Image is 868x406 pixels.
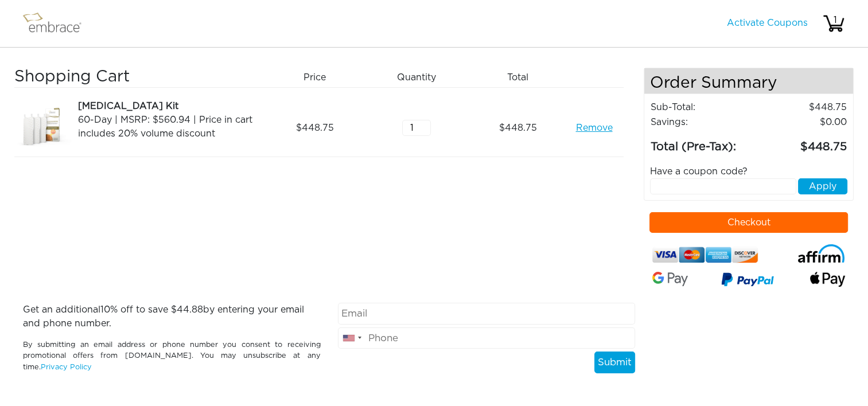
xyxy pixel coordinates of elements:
div: Price [268,68,370,87]
td: Savings : [650,115,758,130]
span: 10 [100,305,110,314]
span: 448.75 [296,121,334,135]
div: United States: +1 [338,328,365,349]
img: affirm-logo.svg [797,244,845,263]
a: Activate Coupons [727,18,808,28]
div: Total [472,68,573,87]
td: Sub-Total: [650,100,758,115]
a: Remove [575,121,612,135]
h3: Shopping Cart [14,68,260,87]
input: Email [338,303,636,325]
div: Have a coupon code? [641,165,856,178]
a: Privacy Policy [41,364,92,371]
img: paypal-v3.png [721,270,774,291]
button: Submit [594,352,635,373]
span: 448.75 [499,121,537,135]
img: a09f5d18-8da6-11e7-9c79-02e45ca4b85b.jpeg [14,99,72,157]
img: Google-Pay-Logo.svg [652,272,687,286]
img: logo.png [20,9,95,38]
h4: Order Summary [644,68,853,94]
button: Checkout [649,212,848,233]
p: Get an additional % off to save $ by entering your email and phone number. [23,303,321,330]
input: Phone [338,327,636,349]
span: Quantity [397,71,436,84]
td: 0.00 [758,115,847,130]
a: 1 [822,18,845,28]
div: [MEDICAL_DATA] Kit [78,99,260,113]
td: 448.75 [758,130,847,156]
button: Apply [798,178,847,194]
p: By submitting an email address or phone number you consent to receiving promotional offers from [... [23,339,321,373]
span: 44.88 [177,305,203,314]
td: 448.75 [758,100,847,115]
img: cart [822,12,845,35]
div: 1 [824,13,847,27]
img: credit-cards.png [652,244,757,266]
div: 60-Day | MSRP: $560.94 | Price in cart includes 20% volume discount [78,113,260,140]
td: Total (Pre-Tax): [650,130,758,156]
img: fullApplePay.png [810,272,845,286]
